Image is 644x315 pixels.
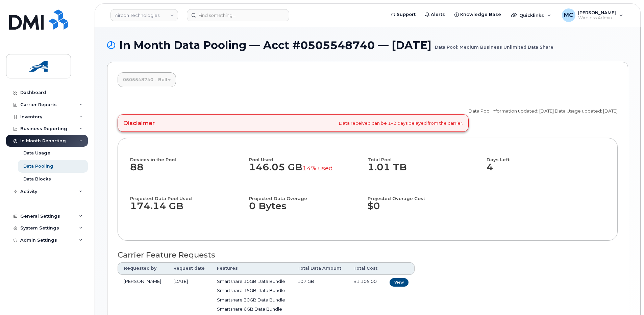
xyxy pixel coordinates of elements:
[118,262,167,274] th: Requested by
[249,189,362,201] h4: Projected Data Overage
[217,306,285,312] p: Smartshare 6GB Data Bundle
[390,278,408,287] a: View
[107,39,628,51] h1: In Month Data Pooling — Acct #0505548740 — [DATE]
[118,72,176,87] a: 0505548740 - Bell
[217,278,285,285] p: Smartshare 10GB Data Bundle
[487,162,605,179] dd: 4
[130,189,243,201] h4: Projected Data Pool Used
[118,114,469,132] div: Data received can be 1–2 days delayed from the carrier.
[249,201,362,218] dd: 0 Bytes
[291,262,347,274] th: Total Data Amount
[211,262,291,274] th: Features
[130,150,249,162] h4: Devices in the Pool
[435,39,553,50] small: Data Pool: Medium Business Unlimited Data Share
[368,189,487,201] h4: Projected Overage Cost
[302,164,333,172] small: 14% used
[217,297,285,303] p: Smartshare 30GB Data Bundle
[167,262,211,274] th: Request date
[249,162,362,179] dd: 146.05 GB
[487,150,605,162] h4: Days Left
[469,108,618,114] p: Data Pool Information updated: [DATE] Data Usage updated: [DATE]
[123,120,155,126] h4: Disclaimer
[347,262,383,274] th: Total Cost
[130,162,249,179] dd: 88
[217,287,285,294] p: Smartshare 15GB Data Bundle
[118,251,618,259] h3: Carrier Feature Requests
[368,201,487,218] dd: $0
[368,150,480,162] h4: Total Pool
[368,162,480,179] dd: 1.01 TB
[249,150,362,162] h4: Pool Used
[130,201,243,218] dd: 174.14 GB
